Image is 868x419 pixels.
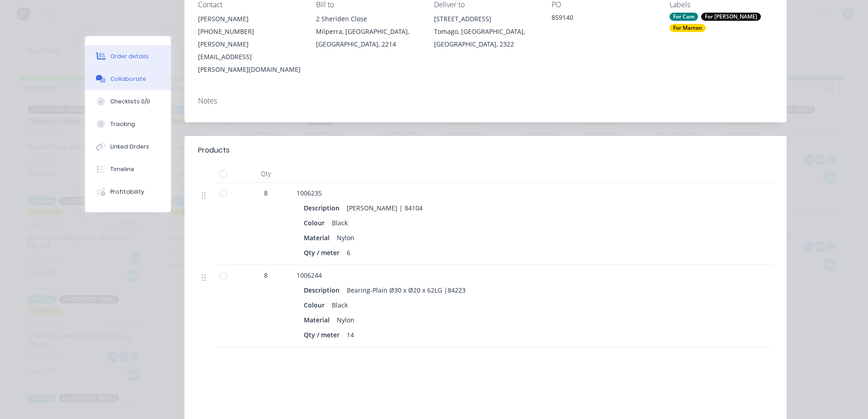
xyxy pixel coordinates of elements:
div: Black [328,298,351,312]
div: Profitability [110,188,144,196]
div: PO [552,0,655,9]
div: Products [198,145,230,156]
span: 8 [264,270,268,280]
div: 6 [343,246,354,259]
div: For [PERSON_NAME] [701,13,761,21]
div: [PHONE_NUMBER] [198,25,302,38]
button: Order details [85,45,171,68]
div: Colour [304,298,328,312]
div: Order details [110,52,149,61]
div: Tracking [110,120,135,128]
div: Notes [198,97,773,105]
div: [PERSON_NAME][PHONE_NUMBER][PERSON_NAME][EMAIL_ADDRESS][PERSON_NAME][DOMAIN_NAME] [198,13,302,76]
div: Bill to [316,0,420,9]
div: Qty / meter [304,328,343,341]
div: Material [304,231,333,244]
div: Timeline [110,165,134,173]
button: Profitability [85,181,171,203]
div: Deliver to [434,0,538,9]
div: Milperra, [GEOGRAPHIC_DATA], [GEOGRAPHIC_DATA], 2214 [316,25,420,51]
button: Tracking [85,113,171,135]
div: Checklists 0/0 [110,98,150,106]
div: Qty [239,165,293,183]
div: Colour [304,216,328,229]
div: Labels [670,0,773,9]
div: Linked Orders [110,143,149,151]
button: Checklists 0/0 [85,90,171,113]
div: 859140 [552,13,655,25]
div: [PERSON_NAME] [198,13,302,25]
button: Linked Orders [85,135,171,158]
div: Collaborate [110,75,146,83]
div: For Marton [670,24,706,32]
span: 8 [264,188,268,198]
div: [PERSON_NAME][EMAIL_ADDRESS][PERSON_NAME][DOMAIN_NAME] [198,38,302,76]
div: Bearing-Plain Ø30 x Ø20 x 62LG |84223 [343,284,469,297]
div: [STREET_ADDRESS] [434,13,538,25]
button: Collaborate [85,68,171,90]
span: 1006235 [297,189,322,197]
div: 2 Sheriden CloseMilperra, [GEOGRAPHIC_DATA], [GEOGRAPHIC_DATA], 2214 [316,13,420,51]
div: Description [304,201,343,214]
div: 14 [343,328,358,341]
button: Timeline [85,158,171,181]
div: 2 Sheriden Close [316,13,420,25]
div: Black [328,216,351,229]
div: Qty / meter [304,246,343,259]
div: For Cam [670,13,698,21]
span: 1006244 [297,271,322,279]
div: Contact [198,0,302,9]
div: Description [304,284,343,297]
div: [STREET_ADDRESS]Tomago, [GEOGRAPHIC_DATA], [GEOGRAPHIC_DATA], 2322 [434,13,538,51]
div: Tomago, [GEOGRAPHIC_DATA], [GEOGRAPHIC_DATA], 2322 [434,25,538,51]
div: Nylon [333,313,358,326]
div: Material [304,313,333,326]
div: [PERSON_NAME] | 84104 [343,201,426,214]
div: Nylon [333,231,358,244]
